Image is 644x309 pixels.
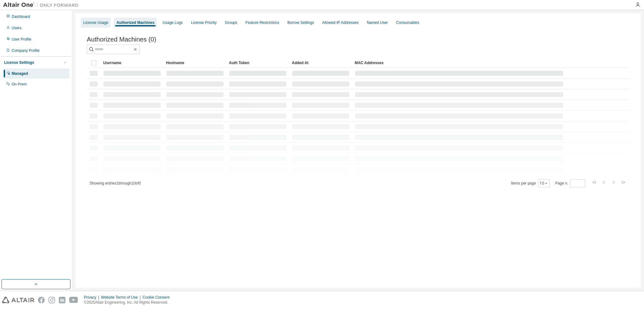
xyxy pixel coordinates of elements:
[83,20,108,25] div: License Usage
[355,58,563,68] div: MAC Addresses
[322,20,359,25] div: Allowed IP Addresses
[396,20,419,25] div: Consumables
[103,58,161,68] div: Username
[191,20,217,25] div: License Priority
[69,297,78,303] img: youtube.svg
[225,20,237,25] div: Groups
[246,20,279,25] div: Feature Restrictions
[12,25,21,30] div: Users
[84,295,101,300] div: Privacy
[84,300,173,305] p: © 2025 Altair Engineering, Inc. All Rights Reserved.
[12,48,40,53] div: Company Profile
[229,58,287,68] div: Auth Token
[511,179,550,187] span: Items per page
[2,297,34,303] img: altair_logo.svg
[12,71,28,76] div: Managed
[116,20,154,25] div: Authorized Machines
[555,179,585,187] span: Page n.
[4,60,34,65] div: License Settings
[287,20,314,25] div: Borrow Settings
[59,297,65,303] img: linkedin.svg
[90,181,141,185] span: Showing entries 1 through 10 of 0
[367,20,388,25] div: Named User
[540,181,548,186] button: 10
[12,14,30,19] div: Dashboard
[163,20,183,25] div: Usage Logs
[38,297,45,303] img: facebook.svg
[48,297,55,303] img: instagram.svg
[12,82,27,87] div: On Prem
[12,37,31,42] div: User Profile
[292,58,350,68] div: Added At
[142,295,173,300] div: Cookie Consent
[166,58,224,68] div: Hostname
[3,2,82,8] img: Altair One
[87,36,156,43] span: Authorized Machines (0)
[101,295,142,300] div: Website Terms of Use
